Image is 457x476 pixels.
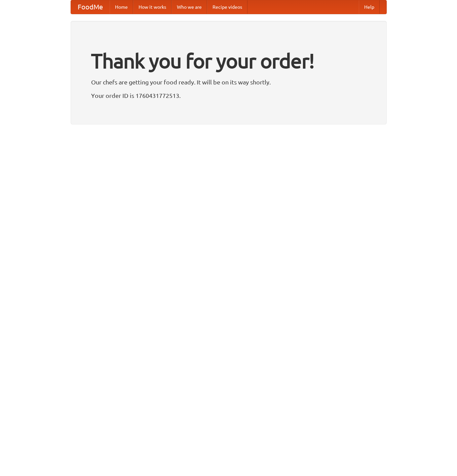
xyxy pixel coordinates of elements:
a: FoodMe [71,0,110,14]
a: Help [359,0,380,14]
a: Home [110,0,133,14]
p: Our chefs are getting your food ready. It will be on its way shortly. [91,77,366,87]
p: Your order ID is 1760431772513. [91,90,366,101]
a: Recipe videos [207,0,247,14]
a: Who we are [172,0,207,14]
a: How it works [133,0,172,14]
h1: Thank you for your order! [91,45,366,77]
